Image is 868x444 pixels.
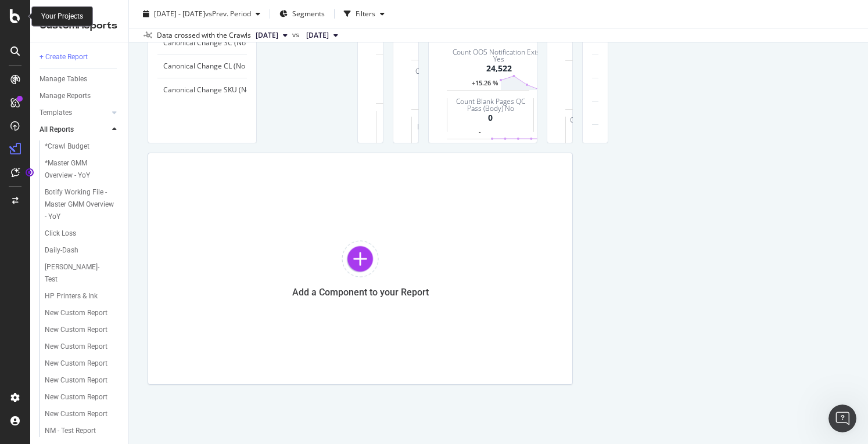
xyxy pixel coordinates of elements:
[486,63,512,74] div: 24,522
[138,5,265,23] button: [DATE] - [DATE]vsPrev. Period
[45,358,107,370] div: New Custom Report
[45,341,107,353] div: New Custom Report
[205,9,251,19] span: vs Prev. Period
[450,98,531,112] div: Count Blank Pages QC Pass (Body) No
[157,30,251,41] div: Data crossed with the Crawls
[275,5,329,23] button: Segments
[45,157,112,182] div: *Master GMM Overview - YoY
[45,374,120,387] a: New Custom Report
[45,261,120,286] a: [PERSON_NAME]-Test
[45,261,109,286] div: David-Test
[40,107,109,119] a: Templates
[157,78,299,101] td: Canonical Change SKU (No Parameters)
[40,124,109,136] a: All Reports
[45,290,120,302] a: HP Printers & Ink
[45,374,107,387] div: New Custom Report
[157,55,299,78] td: Canonical Change CL (No Parameters)
[40,73,120,85] a: Manage Tables
[45,408,107,420] div: New Custom Report
[256,30,278,41] span: 2025 Jul. 25th
[154,9,205,19] span: [DATE] - [DATE]
[592,78,747,101] td: Links to pn=2
[45,140,120,153] a: *Crawl Budget
[40,73,87,85] div: Manage Tables
[356,9,375,19] div: Filters
[339,5,389,23] button: Filters
[45,324,107,336] div: New Custom Report
[292,30,302,40] span: vs
[24,167,35,178] div: Tooltip anchor
[302,28,343,42] button: [DATE]
[40,90,120,102] a: Manage Reports
[40,124,74,136] div: All Reports
[592,31,747,55] td: Redirect Destination Changed
[488,112,493,124] div: 0
[292,9,325,19] span: Segments
[45,228,76,240] div: Click Loss
[306,30,329,41] span: 2025 Jun. 27th
[45,324,120,336] a: New Custom Report
[450,49,548,63] div: Count OOS Notification Exists Yes
[45,341,120,353] a: New Custom Report
[40,90,91,102] div: Manage Reports
[45,391,107,403] div: New Custom Report
[45,157,120,182] a: *Master GMM Overview - YoY
[40,107,72,119] div: Templates
[45,307,107,319] div: New Custom Report
[40,51,120,63] a: + Create Report
[469,129,490,135] div: -
[45,186,120,223] a: Botify Working File - Master GMM Overview - YoY
[45,391,120,403] a: New Custom Report
[471,80,499,86] div: +15.26 %
[45,307,120,319] a: New Custom Report
[45,425,120,437] a: NM - Test Report
[251,28,292,42] button: [DATE]
[592,124,747,147] td: Redirects With Different Destination
[592,101,747,124] td: Pages Not in Sitemap
[45,358,120,370] a: New Custom Report
[45,408,120,420] a: New Custom Report
[45,290,98,302] div: HP Printers & Ink
[292,287,429,298] div: Add a Component to your Report
[45,228,120,240] a: Click Loss
[45,140,89,153] div: *Crawl Budget
[592,55,747,78] td: Links to All Reviews Total
[157,31,299,55] td: Canonical Change SC (No Parameters)
[45,244,78,257] div: Daily-Dash
[45,186,115,223] div: Botify Working File - Master GMM Overview - YoY
[41,12,83,21] div: Your Projects
[45,425,96,437] div: NM - Test Report
[40,51,88,63] div: + Create Report
[828,405,856,432] iframe: Intercom live chat
[45,244,120,257] a: Daily-Dash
